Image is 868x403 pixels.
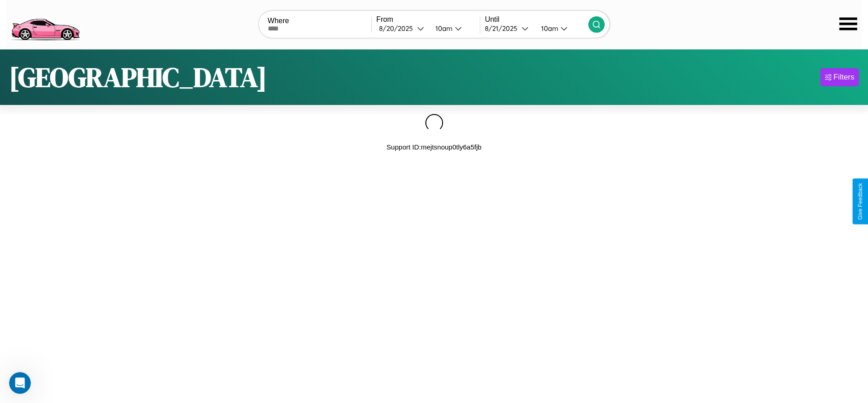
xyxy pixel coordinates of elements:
button: 10am [534,24,588,33]
p: Support ID: mejtsnoup0tly6a5fjb [386,141,481,153]
iframe: Intercom live chat [9,372,31,394]
label: From [376,15,480,24]
div: 10am [431,24,455,33]
img: logo [7,5,84,43]
div: 8 / 21 / 2025 [485,24,522,33]
h1: [GEOGRAPHIC_DATA] [9,59,267,96]
label: Where [268,17,371,25]
div: Give Feedback [857,183,863,220]
button: Filters [820,68,859,86]
button: 8/20/2025 [376,24,428,33]
button: 10am [428,24,480,33]
div: 8 / 20 / 2025 [379,24,417,33]
label: Until [485,15,588,24]
div: Filters [833,73,854,82]
div: 10am [537,24,561,33]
